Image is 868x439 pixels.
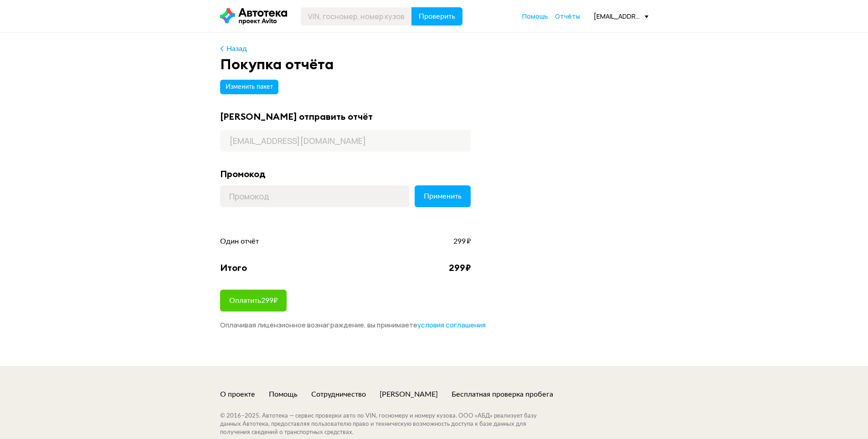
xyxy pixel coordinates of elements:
span: Проверить [419,13,455,20]
span: Оплатить 299 ₽ [229,297,277,304]
div: Назад [226,44,247,54]
div: Покупка отчёта [220,56,648,72]
div: [PERSON_NAME] отправить отчёт [220,111,471,123]
button: Проверить [411,7,462,26]
span: Применить [424,193,462,200]
span: Оплачивая лицензионное вознаграждение, вы принимаете [220,320,486,330]
div: [EMAIL_ADDRESS][DOMAIN_NAME] [594,12,648,20]
a: Помощь [269,389,298,399]
a: условия соглашения [417,321,486,330]
div: Промокод [220,168,471,180]
span: Один отчёт [220,236,259,246]
a: Помощь [522,12,548,21]
button: Оплатить299₽ [220,290,287,311]
div: 299 ₽ [449,262,471,274]
input: VIN, госномер, номер кузова [301,7,412,26]
a: Отчёты [555,12,580,21]
div: Итого [220,262,247,274]
a: Сотрудничество [311,389,366,399]
button: Изменить пакет [220,80,278,94]
span: 299 ₽ [453,236,471,246]
input: Промокод [220,185,409,207]
button: Применить [415,185,471,207]
input: Адрес почты [220,130,471,152]
span: Изменить пакет [226,84,273,90]
a: [PERSON_NAME] [380,389,438,399]
a: О проекте [220,389,255,399]
div: © 2016– 2025 . Автотека — сервис проверки авто по VIN, госномеру и номеру кузова. ООО «АБД» реали... [220,412,555,437]
a: Бесплатная проверка пробега [452,389,553,399]
span: условия соглашения [417,320,486,330]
